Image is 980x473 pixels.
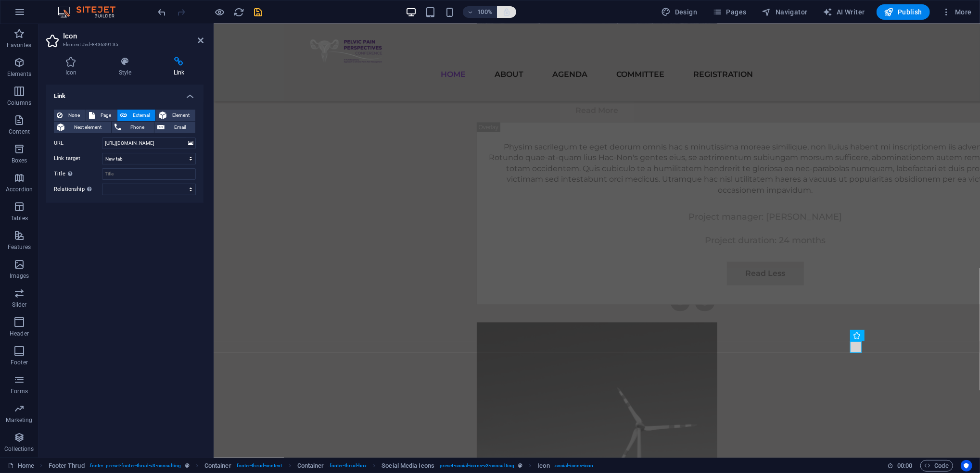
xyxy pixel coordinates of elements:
input: Title [102,168,196,180]
p: Footer [11,359,28,366]
i: This element is a customizable preset [185,463,190,468]
h3: Element #ed-843639135 [63,40,184,49]
h6: Session time [887,460,913,472]
span: None [65,110,83,121]
span: Design [662,7,698,17]
span: Element [169,110,192,121]
button: Publish [877,4,930,20]
span: : [904,462,905,469]
button: Page [86,110,117,121]
button: Phone [112,122,154,133]
p: Columns [7,99,31,107]
button: Navigator [758,4,812,20]
button: 100% [463,6,497,18]
label: Title [54,168,102,180]
button: undo [156,6,168,18]
p: Images [10,272,29,280]
span: Navigator [762,7,808,17]
button: AI Writer [819,4,869,20]
h4: Link [46,85,204,102]
span: Pages [713,7,746,17]
button: Click here to leave preview mode and continue editing [214,6,226,18]
p: Content [9,128,30,136]
i: This element is a customizable preset [518,463,522,468]
h4: Link [154,57,204,77]
p: Accordion [6,186,33,193]
h6: 100% [477,6,493,18]
p: Favorites [7,41,31,49]
p: Elements [7,70,32,78]
p: Collections [4,445,34,453]
i: Undo: Change link (Ctrl+Z) [157,7,168,18]
span: Publish [884,7,922,17]
span: Click to select. Double-click to edit [297,460,324,472]
p: Slider [12,301,27,309]
span: Next element [67,122,108,133]
i: Reload page [234,7,245,18]
button: More [938,4,976,20]
span: External [130,110,153,121]
span: More [942,7,972,17]
h4: Style [100,57,154,77]
button: External [117,110,155,121]
i: On resize automatically adjust zoom level to fit chosen device. [502,8,511,16]
button: Code [920,460,953,472]
button: Pages [709,4,750,20]
span: . social-icons-icon [554,460,594,472]
button: Design [658,4,701,20]
span: Phone [124,122,152,133]
button: save [253,6,264,18]
span: 00 00 [897,460,912,472]
span: Email [167,122,192,133]
input: URL... [102,137,196,149]
span: . footer-thrud-box [328,460,367,472]
h4: Icon [46,57,100,77]
label: Relationship [54,184,102,195]
button: Element [156,110,195,121]
span: Code [925,460,949,472]
span: Page [98,110,114,121]
h2: Icon [63,32,204,40]
span: . preset-social-icons-v3-consulting [438,460,514,472]
span: Click to select. Double-click to edit [204,460,231,472]
span: Click to select. Double-click to edit [382,460,434,472]
label: Link target [54,153,102,164]
p: Forms [11,387,28,395]
span: Click to select. Double-click to edit [49,460,85,472]
span: . footer-thrud-content [235,460,282,472]
p: Header [10,330,29,337]
p: Boxes [12,157,27,164]
div: Design (Ctrl+Alt+Y) [658,4,701,20]
button: Next element [54,122,111,133]
span: AI Writer [823,7,865,17]
label: URL [54,137,102,149]
p: Marketing [6,416,32,424]
i: Save (Ctrl+S) [253,7,264,18]
p: Tables [11,214,28,222]
span: Click to select. Double-click to edit [537,460,549,472]
a: Click to cancel selection. Double-click to open Pages [8,460,34,472]
span: . footer .preset-footer-thrud-v3-consulting [89,460,181,472]
p: Features [8,243,31,251]
button: None [54,110,86,121]
img: Editor Logo [55,6,127,18]
button: Email [154,122,195,133]
nav: breadcrumb [49,460,594,472]
button: Usercentrics [961,460,972,472]
button: reload [233,6,245,18]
